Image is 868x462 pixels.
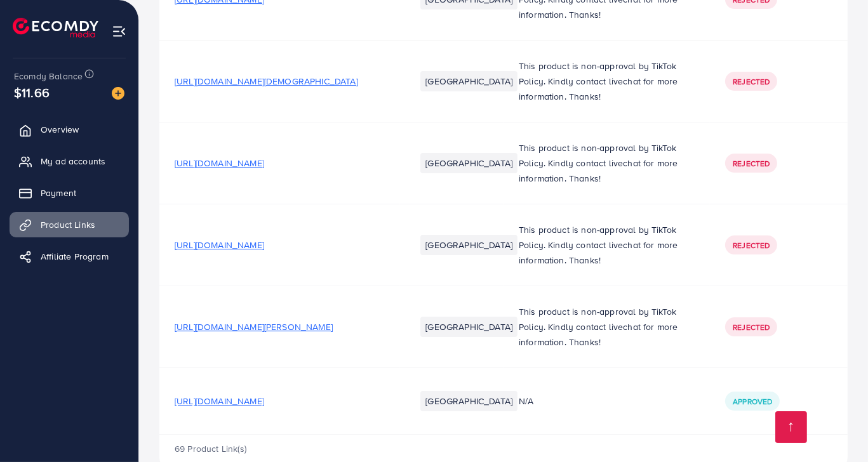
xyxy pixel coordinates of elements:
[420,317,517,337] li: [GEOGRAPHIC_DATA]
[519,223,678,267] span: This product is non-approval by TikTok Policy. Kindly contact livechat for more information. Thanks!
[112,87,124,100] img: image
[41,123,79,136] span: Overview
[112,24,126,39] img: menu
[175,157,264,169] span: [URL][DOMAIN_NAME]
[175,442,246,455] span: 69 Product Link(s)
[41,155,105,168] span: My ad accounts
[733,158,770,169] span: Rejected
[175,320,333,333] span: [URL][DOMAIN_NAME][PERSON_NAME]
[175,239,264,251] span: [URL][DOMAIN_NAME]
[10,148,129,174] a: My ad accounts
[733,396,772,407] span: Approved
[733,76,770,87] span: Rejected
[10,180,129,206] a: Payment
[41,187,76,199] span: Payment
[733,240,770,251] span: Rejected
[519,304,695,350] p: This product is non-approval by TikTok Policy. Kindly contact livechat for more information. Thanks!
[519,140,695,186] p: This product is non-approval by TikTok Policy. Kindly contact livechat for more information. Thanks!
[10,212,129,237] a: Product Links
[10,117,129,142] a: Overview
[420,71,517,91] li: [GEOGRAPHIC_DATA]
[420,153,517,173] li: [GEOGRAPHIC_DATA]
[13,18,98,37] img: logo
[14,83,50,102] span: $11.66
[10,244,129,269] a: Affiliate Program
[41,218,95,231] span: Product Links
[519,395,533,407] span: N/A
[175,395,264,407] span: [URL][DOMAIN_NAME]
[14,70,83,82] span: Ecomdy Balance
[41,250,109,263] span: Affiliate Program
[519,58,695,104] p: This product is non-approval by TikTok Policy. Kindly contact livechat for more information. Thanks!
[420,235,517,255] li: [GEOGRAPHIC_DATA]
[814,405,858,452] iframe: Chat
[733,322,770,333] span: Rejected
[175,75,358,88] span: [URL][DOMAIN_NAME][DEMOGRAPHIC_DATA]
[420,391,517,411] li: [GEOGRAPHIC_DATA]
